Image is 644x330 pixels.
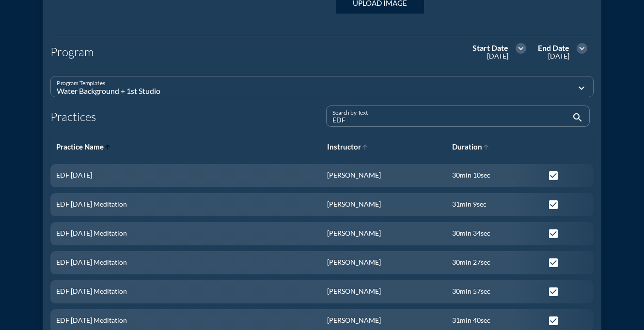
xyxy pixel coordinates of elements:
[446,164,542,187] td: 30min 10sec
[321,141,446,152] th: Instructor
[446,193,542,216] td: 31min 9sec
[538,43,569,52] div: End Date
[446,141,542,152] th: Duration
[104,143,111,151] i: arrow_upward
[446,251,542,274] td: 30min 27sec
[572,112,583,123] i: search
[576,82,587,94] i: expand_more
[321,164,446,187] td: [PERSON_NAME]
[50,222,321,245] td: EDF [DATE] Meditation
[321,222,446,245] td: [PERSON_NAME]
[50,45,318,59] h5: Program
[332,114,570,126] input: Search by Text
[482,143,490,151] i: arrow_upward
[50,110,318,124] h5: Practices
[446,222,542,245] td: 30min 34sec
[516,43,526,54] i: expand_more
[50,280,321,303] td: EDF [DATE] Meditation
[50,251,321,274] td: EDF [DATE] Meditation
[321,193,446,216] td: [PERSON_NAME]
[321,251,446,274] td: [PERSON_NAME]
[446,280,542,303] td: 30min 57sec
[50,164,321,187] td: EDF [DATE]
[321,280,446,303] td: [PERSON_NAME]
[50,193,321,216] td: EDF [DATE] Meditation
[538,52,569,60] div: [DATE]
[472,43,508,52] div: Start Date
[57,87,471,95] div: Water Background + 1st Studio
[50,141,321,152] th: Practice Name
[577,43,587,54] i: expand_more
[361,143,369,151] i: arrow_upward
[472,52,508,60] div: [DATE]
